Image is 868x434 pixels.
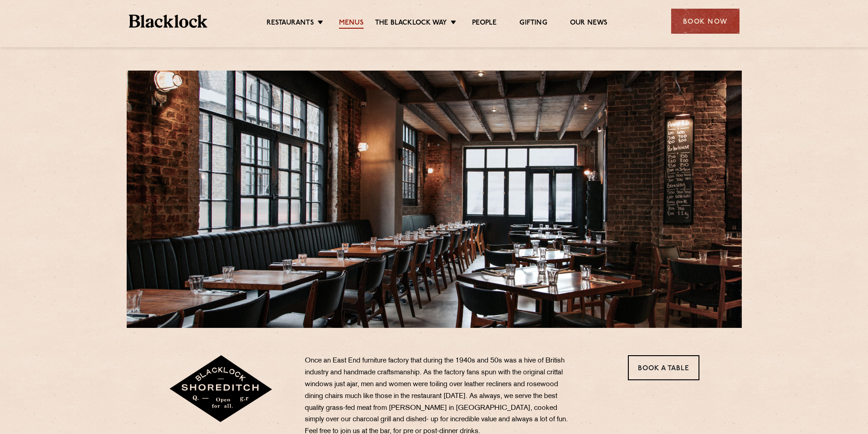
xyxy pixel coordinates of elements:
[671,9,740,34] div: Book Now
[267,19,314,29] a: Restaurants
[628,355,699,380] a: Book a Table
[472,19,497,29] a: People
[375,19,447,29] a: The Blacklock Way
[129,15,208,28] img: BL_Textured_Logo-footer-cropped.svg
[519,19,547,29] a: Gifting
[570,19,608,29] a: Our News
[169,355,274,424] img: Shoreditch-stamp-v2-default.svg
[339,19,364,29] a: Menus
